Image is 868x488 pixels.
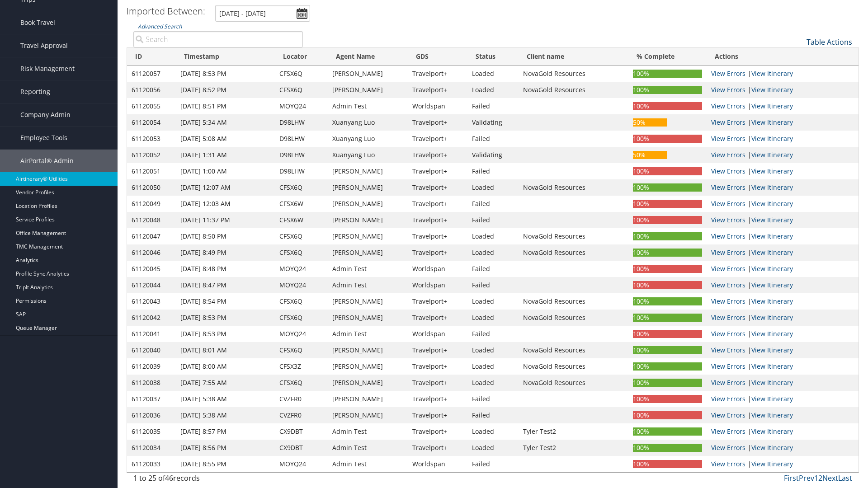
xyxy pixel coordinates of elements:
[519,423,628,440] td: Tyler Test2
[633,460,702,468] div: 100%
[408,277,467,293] td: Worldspan
[275,131,328,147] td: D98LHW
[328,277,408,293] td: Admin Test
[519,358,628,375] td: NovaGold Resources
[707,293,859,310] td: |
[127,310,176,326] td: 61120042
[275,244,328,261] td: CFSX6Q
[408,147,467,163] td: Travelport+
[751,69,793,78] a: View Itinerary Details
[751,167,793,175] a: View Itinerary Details
[707,277,859,293] td: |
[751,216,793,224] a: View Itinerary Details
[467,48,519,66] th: Status: activate to sort column ascending
[133,473,303,488] div: 1 to 25 of records
[215,5,310,22] input: [DATE] - [DATE]
[176,48,275,66] th: Timestamp: activate to sort column ascending
[707,98,859,114] td: |
[328,114,408,131] td: Xuanyang Luo
[275,82,328,98] td: CFSX6Q
[519,342,628,358] td: NovaGold Resources
[467,98,519,114] td: Failed
[711,362,745,371] a: View errors
[467,277,519,293] td: Failed
[127,131,176,147] td: 61120053
[408,310,467,326] td: Travelport+
[751,313,793,322] a: View Itinerary Details
[176,440,275,456] td: [DATE] 8:56 PM
[467,261,519,277] td: Failed
[20,34,68,57] span: Travel Approval
[275,66,328,82] td: CFSX6Q
[328,244,408,261] td: [PERSON_NAME]
[408,82,467,98] td: Travelport+
[275,277,328,293] td: MOYQ24
[633,200,702,208] div: 100%
[328,407,408,423] td: [PERSON_NAME]
[328,310,408,326] td: [PERSON_NAME]
[275,98,328,114] td: MOYQ24
[467,423,519,440] td: Loaded
[519,375,628,391] td: NovaGold Resources
[467,82,519,98] td: Loaded
[275,179,328,196] td: CFSX6Q
[328,261,408,277] td: Admin Test
[711,411,745,419] a: View errors
[467,375,519,391] td: Loaded
[467,147,519,163] td: Validating
[751,427,793,436] a: View Itinerary Details
[633,265,702,273] div: 100%
[519,440,628,456] td: Tyler Test2
[633,86,702,94] div: 100%
[711,199,745,208] a: View errors
[20,11,55,34] span: Book Travel
[751,443,793,452] a: View Itinerary Details
[467,326,519,342] td: Failed
[707,163,859,179] td: |
[711,150,745,159] a: View errors
[176,212,275,228] td: [DATE] 11:37 PM
[707,48,859,66] th: Actions
[127,440,176,456] td: 61120034
[467,228,519,244] td: Loaded
[275,114,328,131] td: D98LHW
[707,147,859,163] td: |
[275,440,328,456] td: CX9DBT
[467,66,519,82] td: Loaded
[467,163,519,179] td: Failed
[275,228,328,244] td: CFSX6Q
[751,248,793,257] a: View Itinerary Details
[467,342,519,358] td: Loaded
[176,98,275,114] td: [DATE] 8:51 PM
[20,80,50,103] span: Reporting
[275,261,328,277] td: MOYQ24
[176,163,275,179] td: [DATE] 1:00 AM
[328,440,408,456] td: Admin Test
[751,281,793,289] a: View Itinerary Details
[707,244,859,261] td: |
[751,394,793,403] a: View Itinerary Details
[838,473,852,483] a: Last
[328,48,408,66] th: Agent Name: activate to sort column ascending
[822,473,838,483] a: Next
[707,82,859,98] td: |
[20,57,75,80] span: Risk Management
[328,82,408,98] td: [PERSON_NAME]
[633,70,702,78] div: 100%
[751,329,793,338] a: View Itinerary Details
[707,407,859,423] td: |
[711,460,745,468] a: View errors
[127,423,176,440] td: 61120035
[127,82,176,98] td: 61120056
[165,473,173,483] span: 46
[127,48,176,66] th: ID: activate to sort column ascending
[328,179,408,196] td: [PERSON_NAME]
[408,179,467,196] td: Travelport+
[176,407,275,423] td: [DATE] 5:38 AM
[408,163,467,179] td: Travelport+
[711,427,745,436] a: View errors
[633,411,702,419] div: 100%
[328,98,408,114] td: Admin Test
[751,411,793,419] a: View Itinerary Details
[711,313,745,322] a: View errors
